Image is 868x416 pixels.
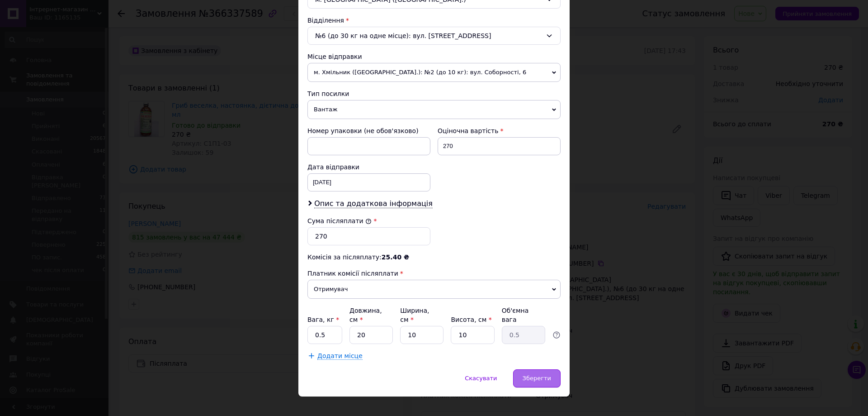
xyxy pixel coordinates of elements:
span: Скасувати [465,375,497,382]
span: Зберегти [523,375,551,382]
span: Тип посилки [307,90,349,97]
span: Платник комісії післяплати [307,270,398,277]
span: Місце відправки [307,53,362,60]
div: Комісія за післяплату: [307,253,561,262]
label: Висота, см [451,316,491,323]
div: Об'ємна вага [502,306,545,324]
span: Вантаж [307,100,561,119]
label: Довжина, см [349,307,382,323]
span: 25.40 ₴ [382,253,409,261]
label: Вага, кг [307,316,339,323]
div: №6 (до 30 кг на одне місце): вул. [STREET_ADDRESS] [307,27,561,45]
span: м. Хмільник ([GEOGRAPHIC_DATA].): №2 (до 10 кг): вул. Соборності, 6 [307,63,561,82]
label: Ширина, см [400,307,429,323]
div: Оціночна вартість [438,126,561,135]
span: Отримувач [307,280,561,299]
span: Додати місце [317,352,363,360]
div: Номер упаковки (не обов'язково) [307,126,430,135]
div: Відділення [307,16,561,25]
div: Дата відправки [307,163,430,172]
span: Опис та додаткова інформація [314,199,433,208]
label: Сума післяплати [307,217,372,225]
